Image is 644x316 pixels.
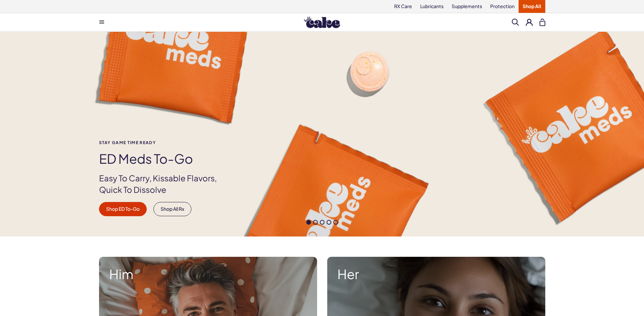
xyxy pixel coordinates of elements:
span: Stay Game time ready [99,140,228,145]
strong: Her [337,267,535,281]
a: Shop ED To-Go [99,202,147,216]
h1: ED Meds to-go [99,152,228,166]
img: Hello Cake [304,17,340,28]
strong: Him [109,267,307,281]
a: Shop All Rx [153,202,191,216]
p: Easy To Carry, Kissable Flavors, Quick To Dissolve [99,173,228,195]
